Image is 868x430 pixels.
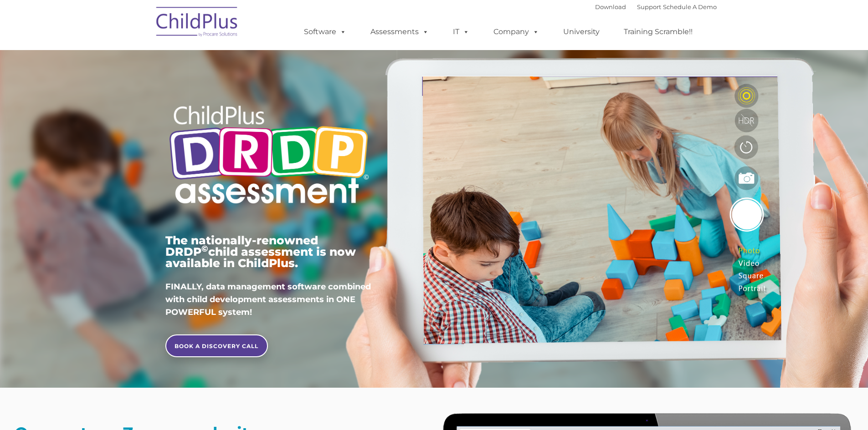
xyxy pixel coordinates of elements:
[165,334,268,357] a: BOOK A DISCOVERY CALL
[165,282,371,317] span: FINALLY, data management software combined with child development assessments in ONE POWERFUL sys...
[165,233,356,270] span: The nationally-renowned DRDP child assessment is now available in ChildPlus.
[554,23,609,41] a: University
[295,23,355,41] a: Software
[201,243,208,254] sup: ©
[361,23,438,41] a: Assessments
[663,3,717,10] a: Schedule A Demo
[484,23,548,41] a: Company
[152,0,243,46] img: ChildPlus by Procare Solutions
[595,3,717,10] font: |
[595,3,626,10] a: Download
[444,23,478,41] a: IT
[637,3,661,10] a: Support
[165,93,372,219] img: Copyright - DRDP Logo Light
[615,23,702,41] a: Training Scramble!!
